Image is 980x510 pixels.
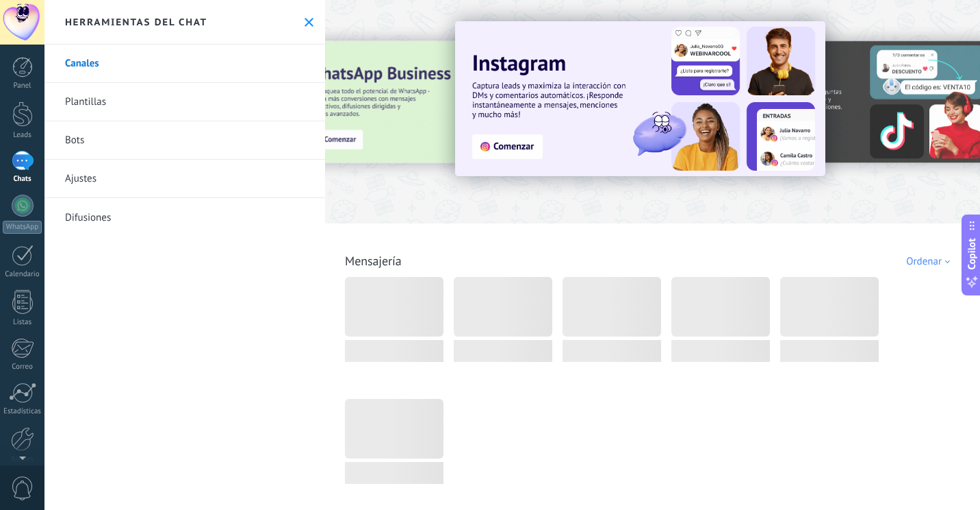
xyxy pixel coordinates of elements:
div: Panel [3,82,42,90]
a: Ajustes [44,160,325,198]
a: Bots [44,121,325,160]
div: Listas [3,318,42,327]
div: WhatsApp [3,221,42,234]
div: Correo [3,363,42,372]
div: Chats [3,175,42,184]
img: Slide 1 [455,21,825,176]
img: Slide 3 [294,41,585,163]
div: Ordenar [906,255,955,268]
a: Canales [44,45,325,83]
a: Plantillas [44,83,325,121]
a: Difusiones [44,198,325,236]
div: Leads [3,131,42,140]
span: Copilot [965,239,979,270]
h2: Herramientas del chat [65,16,207,28]
div: Estadísticas [3,407,42,416]
div: Calendario [3,270,42,279]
